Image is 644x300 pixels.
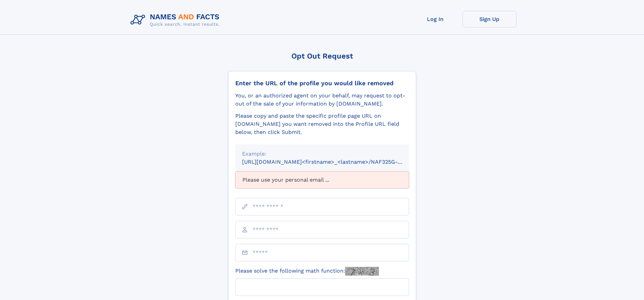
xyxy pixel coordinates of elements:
div: Example: [242,150,402,158]
div: You, or an authorized agent on your behalf, may request to opt-out of the sale of your informatio... [235,92,409,108]
div: Please use your personal email ... [235,171,409,188]
div: Enter the URL of the profile you would like removed [235,79,409,87]
label: Please solve the following math function: [235,267,379,276]
img: Logo Names and Facts [128,11,225,29]
small: [URL][DOMAIN_NAME]<firstname>_<lastname>/NAF325G-xxxxxxxx [242,159,422,165]
a: Sign Up [462,11,517,27]
div: Opt Out Request [228,52,416,60]
div: Please copy and paste the specific profile page URL on [DOMAIN_NAME] you want removed into the Pr... [235,112,409,136]
a: Log In [408,11,462,27]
